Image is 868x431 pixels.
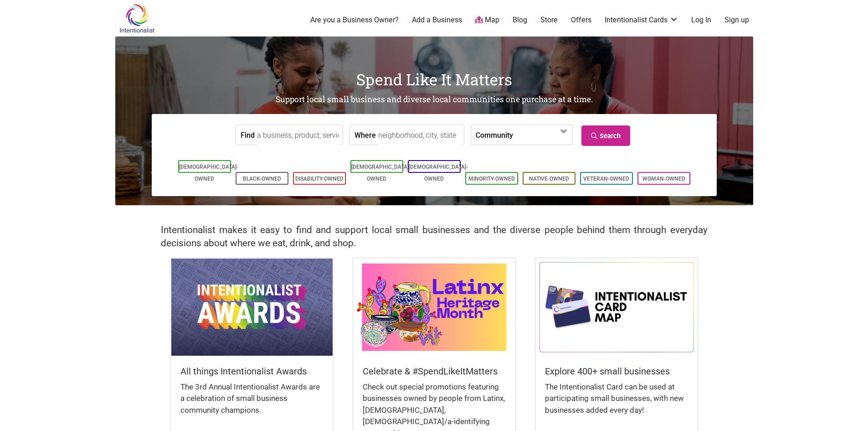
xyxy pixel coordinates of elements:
a: Intentionalist Cards [605,15,678,25]
img: Intentionalist Card Map [536,259,697,355]
a: Map [475,15,499,26]
h2: Intentionalist makes it easy to find and support local small businesses and the diverse people be... [161,223,708,250]
h2: Support local small business and diverse local communities one purchase at a time. [115,94,753,105]
a: Log In [691,15,711,25]
a: [DEMOGRAPHIC_DATA]-Owned [409,164,468,182]
a: Black-Owned [243,176,281,182]
h5: All things Intentionalist Awards [180,365,324,378]
div: The Intentionalist Card can be used at participating small businesses, with new businesses added ... [545,381,688,426]
a: Blog [513,15,527,25]
div: The 3rd Annual Intentionalist Awards are a celebration of small business community champions. [180,381,324,426]
a: Sign up [724,15,749,25]
h5: Explore 400+ small businesses [545,365,688,378]
a: Store [540,15,558,25]
a: Search [581,125,630,146]
a: Woman-Owned [642,176,685,182]
label: Community [476,125,513,145]
a: [DEMOGRAPHIC_DATA]-Owned [179,164,238,182]
a: Disability-Owned [295,176,344,182]
a: Native-Owned [529,176,569,182]
input: neighborhood, city, state [378,125,462,145]
img: Intentionalist Awards [171,259,333,355]
a: [DEMOGRAPHIC_DATA]-Owned [351,164,411,182]
h5: Celebrate & #SpendLikeItMatters [363,365,506,378]
a: Veteran-Owned [583,176,629,182]
h1: Spend Like It Matters [115,68,753,90]
img: Latinx / Hispanic Heritage Month [354,259,515,355]
input: a business, product, service [257,125,340,145]
img: Intentionalist [115,4,159,33]
a: Offers [571,15,591,25]
a: Add a Business [412,15,462,25]
a: Are you a Business Owner? [310,15,399,25]
a: Minority-Owned [468,176,515,182]
label: Find [241,125,255,145]
label: Where [354,125,376,145]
